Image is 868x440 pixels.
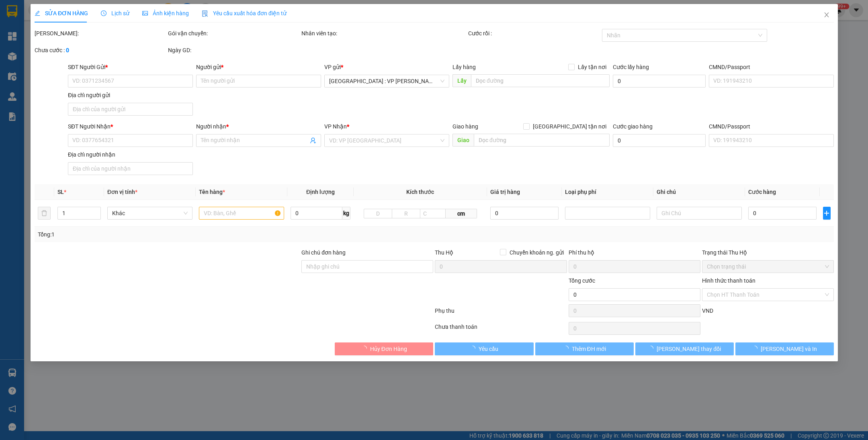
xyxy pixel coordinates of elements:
span: Giao [452,134,473,147]
button: Hủy Đơn Hàng [335,342,433,355]
div: Tổng: 1 [38,230,335,239]
span: Chọn trạng thái [706,261,829,273]
span: Lấy [452,74,471,87]
span: Cước hàng [748,189,776,195]
span: Đơn vị tính [107,189,137,195]
span: user-add [310,137,316,144]
span: loading [648,346,657,351]
div: Chưa cước : [35,46,166,55]
div: Địa chỉ người nhận [68,150,193,159]
label: Ghi chú đơn hàng [301,249,346,256]
button: delete [38,207,51,220]
label: Cước giao hàng [612,123,652,130]
span: Ảnh kiện hàng [142,10,189,16]
button: Thêm ĐH mới [535,342,633,355]
div: Gói vận chuyển: [168,29,300,38]
span: Thu Hộ [435,249,453,256]
span: loading [752,346,761,351]
div: CMND/Passport [708,122,833,131]
span: Lấy tận nơi [574,63,609,71]
span: VND [702,308,713,314]
span: cm [445,209,477,218]
span: kg [342,207,350,220]
div: Nhân viên tạo: [301,29,467,38]
input: Ghi Chú [656,207,741,220]
span: picture [142,10,148,16]
input: Địa chỉ của người nhận [68,162,193,175]
input: Dọc đường [471,74,609,87]
span: clock-circle [101,10,106,16]
button: plus [823,207,830,220]
span: Chuyển khoản ng. gửi [506,248,567,257]
span: loading [470,346,479,351]
button: [PERSON_NAME] thay đổi [635,342,733,355]
th: Ghi chú [653,184,745,200]
span: loading [563,346,571,351]
span: Giao hàng [452,123,478,130]
span: Yêu cầu xuất hóa đơn điện tử [202,10,287,16]
input: VD: Bàn, Ghế [199,207,284,220]
span: Khác [112,207,188,219]
span: [PERSON_NAME] thay đổi [657,344,721,353]
span: Định lượng [306,189,334,195]
span: [GEOGRAPHIC_DATA] tận nơi [529,122,609,131]
input: Cước giao hàng [612,134,705,147]
span: Tên hàng [199,189,225,195]
button: Yêu cầu [435,342,533,355]
span: Hà Nội : VP Nam Từ Liêm [329,75,444,87]
span: SL [57,189,63,195]
div: Người gửi [196,63,321,71]
div: Phụ thu [434,306,567,320]
input: Dọc đường [473,134,609,147]
span: Tổng cước [568,277,595,284]
label: Hình thức thanh toán [702,277,755,284]
span: Kích thước [406,189,434,195]
span: Lịch sử [101,10,129,16]
span: Thêm ĐH mới [571,344,606,353]
div: VP gửi [324,63,449,71]
span: loading [361,346,370,351]
div: Phí thu hộ [568,248,700,260]
div: Địa chỉ người gửi [68,91,193,100]
div: SĐT Người Nhận [68,122,193,131]
label: Cước lấy hàng [612,64,649,70]
span: [PERSON_NAME] và In [761,344,817,353]
span: VP Nhận [324,123,347,130]
div: Người nhận [196,122,321,131]
div: SĐT Người Gửi [68,63,193,71]
input: Địa chỉ của người gửi [68,103,193,116]
input: D [364,209,392,218]
div: Trạng thái Thu Hộ [702,248,833,257]
span: close [823,12,829,18]
div: [PERSON_NAME]: [35,29,166,38]
div: CMND/Passport [708,63,833,71]
input: C [420,209,446,218]
span: Yêu cầu [479,344,498,353]
span: Hủy Đơn Hàng [370,344,407,353]
div: Chưa thanh toán [434,322,567,336]
span: SỬA ĐƠN HÀNG [35,10,88,16]
img: icon [202,10,208,17]
th: Loại phụ phí [562,184,653,200]
button: Close [815,4,837,26]
b: 0 [66,47,69,53]
input: Ghi chú đơn hàng [301,260,433,273]
span: edit [35,10,40,16]
input: R [392,209,420,218]
span: plus [823,210,830,216]
button: [PERSON_NAME] và In [735,342,833,355]
span: Lấy hàng [452,64,475,70]
div: Ngày GD: [168,46,300,55]
div: Cước rồi : [468,29,600,38]
span: Giá trị hàng [490,189,520,195]
input: Cước lấy hàng [612,75,705,88]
